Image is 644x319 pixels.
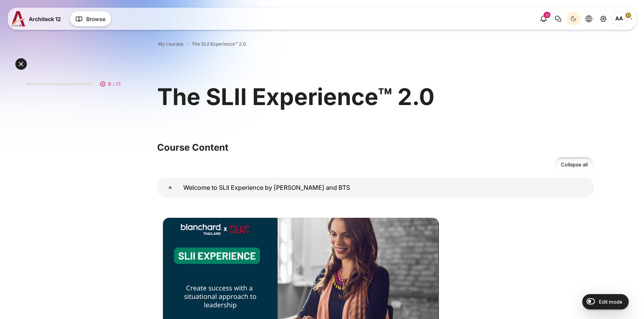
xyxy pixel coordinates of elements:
[561,161,588,169] span: Collapse all
[157,141,594,153] h3: Course Content
[596,12,610,26] a: Site administration
[70,11,111,26] button: Browse
[108,81,111,87] span: 0
[611,11,632,26] a: User menu
[192,41,246,48] a: The SLII Experience™ 2.0
[29,15,61,23] span: Architeck 12
[158,41,183,48] a: My courses
[86,15,105,23] span: Browse
[551,12,565,26] button: There are 0 unread conversations
[20,72,130,92] a: 0 / 25
[157,39,594,49] nav: Navigation bar
[599,299,623,305] span: Edit mode
[157,82,434,112] h1: The SLII Experience™ 2.0
[568,13,579,25] div: Dark Mode
[567,12,580,26] button: Light Mode Dark Mode
[544,12,550,18] div: 13
[157,178,183,197] a: Welcome to SLII Experience by Blanchard and BTS
[537,12,550,26] div: Show notification window with 13 new notifications
[11,11,26,26] img: A12
[611,11,627,26] span: Aum Aum
[582,12,596,26] button: Languages
[554,157,594,173] a: Collapse all
[113,81,121,87] span: / 25
[11,11,64,26] a: A12 A12 Architeck 12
